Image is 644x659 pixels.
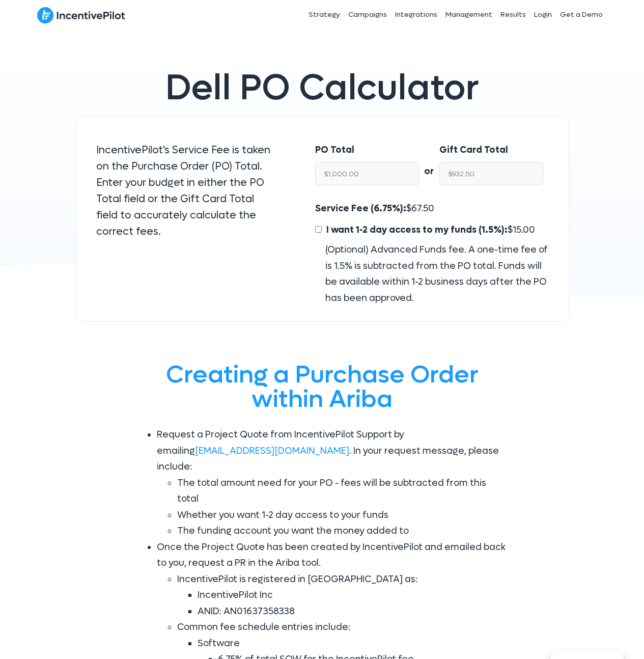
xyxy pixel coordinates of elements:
img: IncentivePilot [37,7,125,24]
li: Whether you want 1-2 day access to your funds [177,507,508,524]
li: ANID: AN01637358338 [198,603,508,620]
span: Creating a Purchase Order within Ariba [166,359,479,415]
span: 15.00 [513,224,535,236]
span: Dell PO Calculator [165,65,479,111]
span: $ [324,224,535,236]
label: PO Total [315,142,354,158]
a: Strategy [304,2,344,28]
li: The total amount need for your PO - fees will be subtracted from this total [177,475,508,507]
span: Service Fee (6.75%): [315,203,406,214]
a: Management [441,2,496,28]
div: (Optional) Advanced Funds fee. A one-time fee of is 1.5% is subtracted from the PO total. Funds w... [315,242,548,306]
div: $ [315,201,548,306]
li: IncentivePilot is registered in [GEOGRAPHIC_DATA] as: [177,571,508,620]
div: or [419,142,439,180]
label: Gift Card Total [439,142,508,158]
li: The funding account you want the money added to [177,523,508,539]
a: Get a Demo [556,2,607,28]
span: 67.50 [411,203,434,214]
input: I want 1-2 day access to my funds (1.5%):$15.00 [315,226,322,233]
nav: Header Menu [235,2,607,28]
a: [EMAIL_ADDRESS][DOMAIN_NAME] [195,445,349,457]
a: Integrations [391,2,441,28]
a: Campaigns [344,2,391,28]
p: IncentivePilot's Service Fee is taken on the Purchase Order (PO) Total. Enter your budget in eith... [96,142,275,240]
a: Results [496,2,530,28]
span: I want 1-2 day access to my funds (1.5%): [326,224,508,236]
a: Login [530,2,556,28]
li: Request a Project Quote from IncentivePilot Support by emailing . In your request message, please... [157,427,508,539]
li: IncentivePilot Inc [198,587,508,603]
